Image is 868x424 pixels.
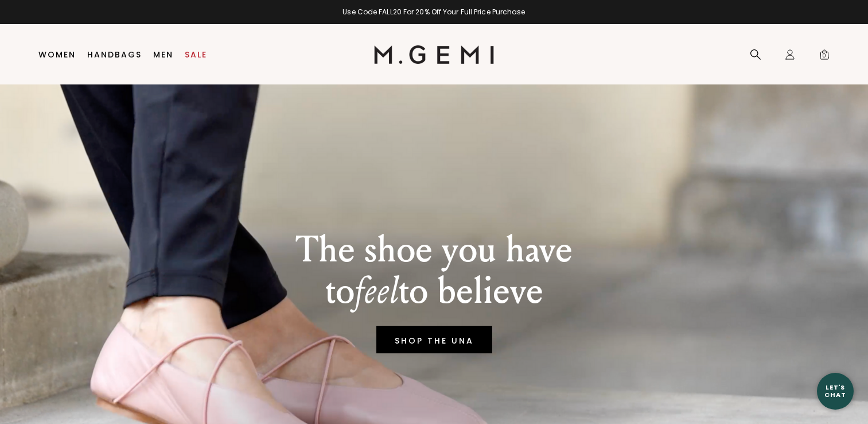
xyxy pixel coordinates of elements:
[817,384,854,398] div: Let's Chat
[38,50,76,59] a: Women
[185,50,207,59] a: Sale
[295,229,573,271] p: The shoe you have
[295,271,573,312] p: to to believe
[374,45,494,64] img: M.Gemi
[87,50,142,59] a: Handbags
[153,50,173,59] a: Men
[376,326,492,353] a: SHOP THE UNA
[819,51,830,63] span: 0
[355,269,399,313] em: feel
